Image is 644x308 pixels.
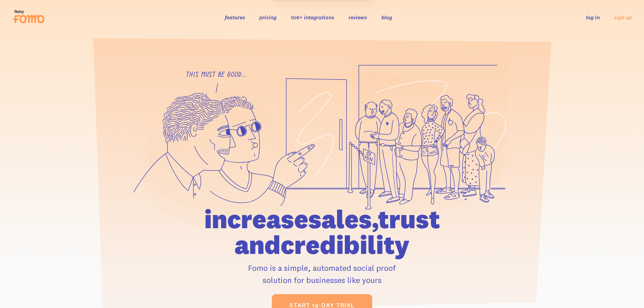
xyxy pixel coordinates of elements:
a: 106+ integrations [291,14,334,21]
a: pricing [259,14,277,21]
a: reviews [349,14,367,21]
h1: increase sales, trust and credibility [166,206,479,258]
a: log in [586,14,600,21]
a: blog [381,14,392,21]
a: sign up [614,14,632,21]
p: Fomo is a simple, automated social proof solution for businesses like yours [166,262,479,286]
a: features [225,14,245,21]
